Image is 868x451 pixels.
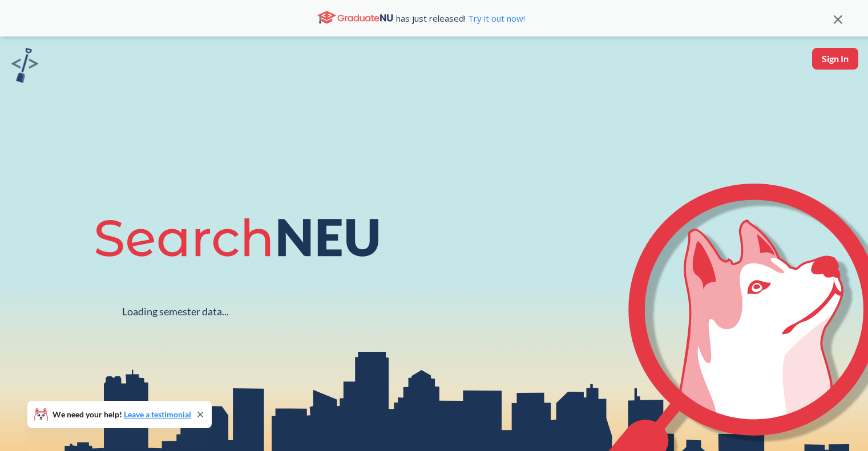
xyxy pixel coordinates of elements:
[466,13,525,24] a: Try it out now!
[122,305,229,318] div: Loading semester data...
[11,48,38,86] a: sandbox logo
[11,48,38,83] img: sandbox logo
[53,411,191,419] span: We need your help!
[124,409,191,419] a: Leave a testimonial
[396,12,525,25] span: has just released!
[812,48,858,70] button: Sign In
